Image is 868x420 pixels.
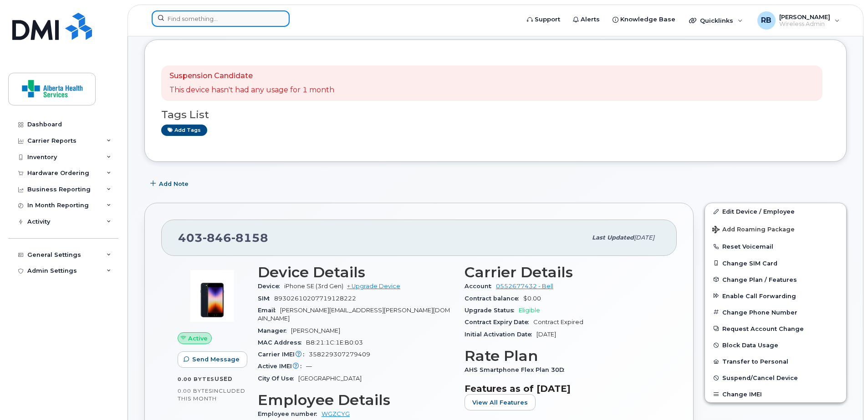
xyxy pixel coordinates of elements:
span: 358229307279409 [309,351,370,358]
span: Manager [258,327,291,334]
span: included this month [178,387,245,402]
span: Contract Expiry Date [465,319,533,325]
img: image20231002-3703462-1angbar.jpeg [185,269,240,323]
button: Change IMEI [705,386,846,402]
a: Add tags [161,125,207,136]
a: Alerts [567,10,606,29]
button: Suspend/Cancel Device [705,370,846,386]
span: RB [761,15,771,26]
span: used [214,375,233,382]
span: Initial Activation Date [465,331,536,338]
span: [DATE] [634,234,654,241]
span: AHS Smartphone Flex Plan 30D [465,366,569,373]
a: 0552677432 - Bell [496,283,553,290]
h3: Device Details [258,264,454,280]
span: Suspend/Cancel Device [722,375,798,381]
button: Change Phone Number [705,304,846,320]
span: [PERSON_NAME] [291,327,340,334]
h3: Employee Details [258,392,454,408]
span: [PERSON_NAME] [779,13,830,20]
span: Knowledge Base [620,15,675,24]
input: Find something... [152,10,290,27]
p: Suspension Candidate [169,71,334,81]
span: Account [465,283,496,290]
span: [DATE] [536,331,556,338]
span: — [306,363,312,370]
h3: Carrier Details [465,264,660,280]
span: MAC Address [258,339,306,346]
div: Ryan Ballesteros [751,11,846,30]
span: City Of Use [258,375,298,382]
span: Quicklinks [700,17,733,24]
h3: Tags List [161,109,830,120]
button: Reset Voicemail [705,238,846,255]
span: SIM [258,295,274,302]
span: 0.00 Bytes [178,388,212,394]
button: Change SIM Card [705,255,846,271]
button: Block Data Usage [705,337,846,353]
div: Quicklinks [683,11,749,30]
span: 8158 [231,231,268,245]
span: Eligible [519,307,540,314]
button: Send Message [178,351,247,368]
span: 89302610207719128222 [274,295,356,302]
span: Change Plan / Features [722,276,797,283]
span: $0.00 [523,295,541,302]
a: Support [521,10,567,29]
span: Add Roaming Package [712,226,795,235]
span: 846 [203,231,231,245]
span: B8:21:1C:1E:B0:03 [306,339,363,346]
h3: Rate Plan [465,348,660,364]
h3: Features as of [DATE] [465,383,660,394]
span: 403 [178,231,268,245]
span: Upgrade Status [465,307,519,314]
button: Add Note [144,175,196,192]
span: Last updated [592,234,634,241]
span: Active IMEI [258,363,306,370]
span: Active [188,334,208,343]
button: Add Roaming Package [705,220,846,238]
span: Email [258,307,280,314]
span: Contract balance [465,295,523,302]
a: Knowledge Base [606,10,682,29]
span: [PERSON_NAME][EMAIL_ADDRESS][PERSON_NAME][DOMAIN_NAME] [258,307,450,322]
p: This device hasn't had any usage for 1 month [169,85,334,95]
a: WGZCYG [322,410,350,417]
a: + Upgrade Device [347,283,400,290]
span: Wireless Admin [779,20,830,28]
button: Enable Call Forwarding [705,288,846,304]
span: View All Features [472,398,528,407]
span: Send Message [192,355,240,364]
span: Employee number [258,410,322,417]
span: [GEOGRAPHIC_DATA] [298,375,362,382]
span: Carrier IMEI [258,351,309,358]
span: Enable Call Forwarding [722,292,796,299]
span: Alerts [581,15,600,24]
span: 0.00 Bytes [178,376,214,382]
a: Edit Device / Employee [705,203,846,220]
span: iPhone SE (3rd Gen) [284,283,343,290]
button: Transfer to Personal [705,353,846,370]
span: Device [258,283,284,290]
button: Request Account Change [705,320,846,337]
span: Support [535,15,560,24]
button: Change Plan / Features [705,271,846,288]
span: Add Note [159,180,189,188]
button: View All Features [465,394,536,410]
span: Contract Expired [533,319,583,325]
